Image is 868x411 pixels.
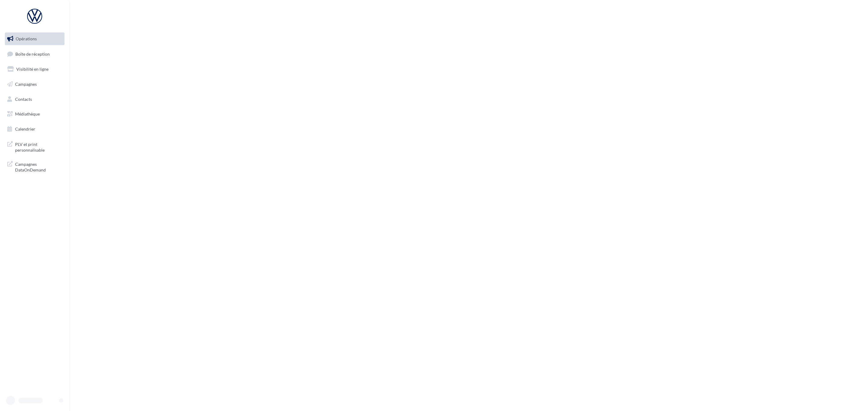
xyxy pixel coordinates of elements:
span: Campagnes [15,82,37,87]
span: Campagnes DataOnDemand [15,160,62,173]
a: Campagnes [4,78,66,91]
a: Calendrier [4,123,66,135]
span: Opérations [16,36,37,41]
a: Campagnes DataOnDemand [4,158,66,175]
span: Calendrier [15,126,35,131]
a: Visibilité en ligne [4,63,66,76]
span: Médiathèque [15,111,40,116]
a: Opérations [4,32,66,45]
span: Boîte de réception [15,51,50,56]
span: Visibilité en ligne [16,66,49,72]
span: Contacts [15,96,32,101]
a: PLV et print personnalisable [4,138,66,156]
a: Contacts [4,93,66,106]
a: Boîte de réception [4,48,66,60]
span: PLV et print personnalisable [15,140,62,153]
a: Médiathèque [4,108,66,120]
